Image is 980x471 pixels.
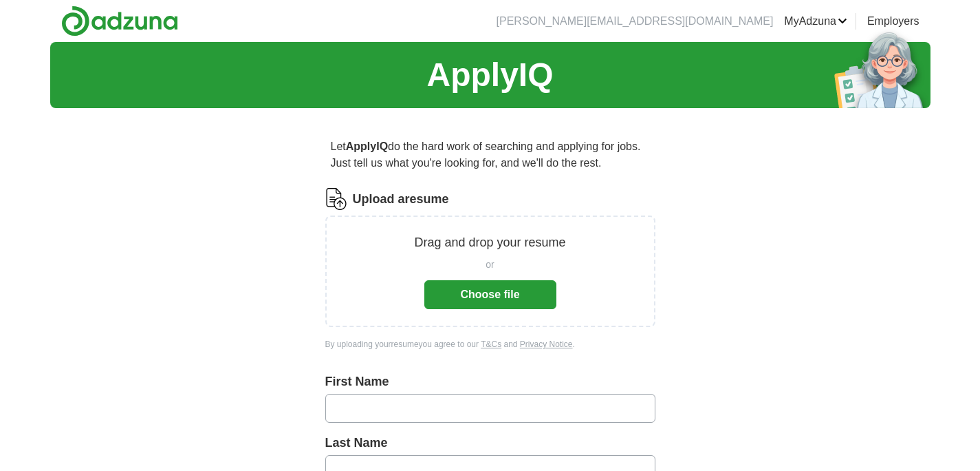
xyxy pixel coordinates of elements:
img: Adzuna logo [61,6,178,36]
strong: ApplyIQ [346,140,388,152]
a: Employers [867,13,919,30]
label: Last Name [325,434,655,452]
a: MyAdzuna [784,13,847,30]
p: Drag and drop your resume [414,233,565,252]
span: or [486,258,494,272]
label: Upload a resume [353,190,449,209]
label: First Name [325,373,655,391]
img: CV Icon [325,188,347,210]
a: T&Cs [481,339,501,349]
li: [PERSON_NAME][EMAIL_ADDRESS][DOMAIN_NAME] [497,13,774,30]
div: By uploading your resume you agree to our and . [325,338,655,350]
a: Privacy Notice [520,339,573,349]
p: Let do the hard work of searching and applying for jobs. Just tell us what you're looking for, an... [325,133,655,177]
h1: ApplyIQ [426,50,553,100]
button: Choose file [424,280,556,309]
